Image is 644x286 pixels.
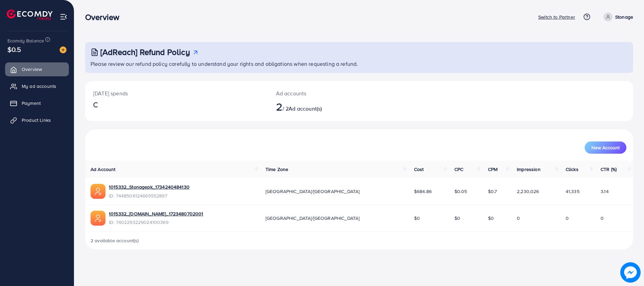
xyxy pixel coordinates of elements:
[91,211,105,226] img: ic-ads-acc.e4c84228.svg
[414,166,424,173] span: Cost
[601,166,617,173] span: CTR (%)
[488,166,497,173] span: CPM
[620,262,641,283] img: image
[7,37,44,44] span: Ecomdy Balance
[566,188,580,195] span: 41,335
[454,188,467,195] span: $0.05
[91,184,105,199] img: ic-ads-acc.e4c84228.svg
[454,215,460,222] span: $0
[289,105,322,112] span: Ad account(s)
[109,184,190,190] a: 1015332_Stonagepk_1734240484130
[93,89,260,97] p: [DATE] spends
[5,79,69,93] a: My ad accounts
[60,13,67,21] img: menu
[60,46,66,53] img: image
[91,237,139,244] span: 2 available account(s)
[615,13,633,21] p: Stonage
[22,83,56,90] span: My ad accounts
[414,215,420,222] span: $0
[22,66,42,73] span: Overview
[601,215,604,222] span: 0
[266,215,360,222] span: [GEOGRAPHIC_DATA]/[GEOGRAPHIC_DATA]
[85,12,125,22] h3: Overview
[266,188,360,195] span: [GEOGRAPHIC_DATA]/[GEOGRAPHIC_DATA]
[454,166,463,173] span: CPC
[109,210,203,217] a: 1015332_[DOMAIN_NAME]_1723480702001
[601,13,633,21] a: Stonage
[538,13,575,21] p: Switch to Partner
[517,188,539,195] span: 2,230,026
[266,166,288,173] span: Time Zone
[276,99,282,114] span: 2
[566,215,569,222] span: 0
[5,96,69,110] a: Payment
[109,192,190,199] span: ID: 7448506124665552897
[276,100,397,113] h2: / 2
[91,60,629,68] p: Please review our refund policy carefully to understand your rights and obligations when requesti...
[566,166,579,173] span: Clicks
[91,166,116,173] span: Ad Account
[585,141,626,154] button: New Account
[5,62,69,76] a: Overview
[7,9,53,20] img: logo
[488,215,494,222] span: $0
[517,166,541,173] span: Impression
[22,100,41,107] span: Payment
[7,44,21,54] span: $0.5
[100,47,190,57] h3: [AdReach] Refund Policy
[276,89,397,97] p: Ad accounts
[601,188,609,195] span: 3.14
[517,215,520,222] span: 0
[22,117,51,123] span: Product Links
[109,219,203,226] span: ID: 7402293229024100369
[5,113,69,127] a: Product Links
[488,188,497,195] span: $0.7
[414,188,432,195] span: $684.86
[591,145,620,150] span: New Account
